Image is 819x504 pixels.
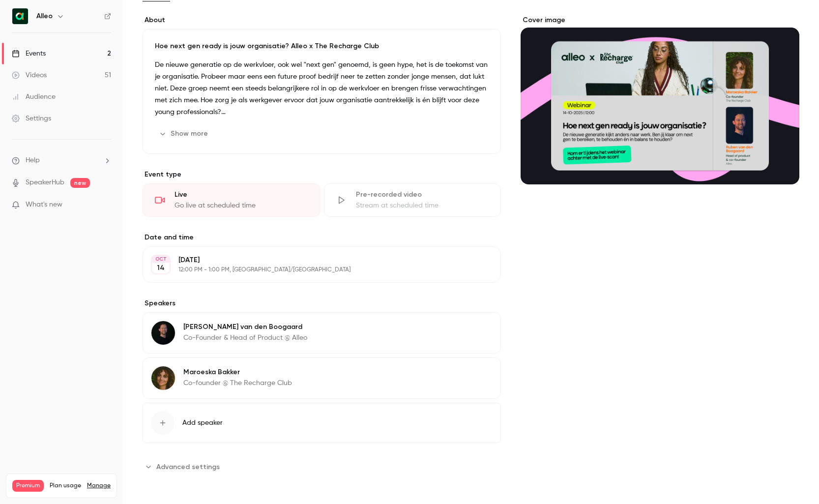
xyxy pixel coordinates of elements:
[26,178,64,188] a: SpeakerHub
[12,114,51,123] div: Settings
[156,462,220,472] span: Advanced settings
[36,11,53,21] h6: Alleo
[70,178,90,188] span: new
[178,255,449,265] p: [DATE]
[324,183,501,217] div: Pre-recorded videoStream at scheduled time
[99,201,111,209] iframe: Noticeable Trigger
[356,201,489,210] div: Stream at scheduled time
[356,190,489,200] div: Pre-recorded video
[178,266,449,274] p: 12:00 PM - 1:00 PM, [GEOGRAPHIC_DATA]/[GEOGRAPHIC_DATA]
[151,321,175,345] img: Ruben van den Boogaard
[143,170,501,179] p: Event type
[175,190,308,200] div: Live
[183,367,292,377] p: Maroeska Bakker
[143,459,226,474] button: Advanced settings
[183,322,307,332] p: [PERSON_NAME] van den Boogaard
[157,263,165,273] p: 14
[26,155,40,166] span: Help
[143,233,501,242] label: Date and time
[155,126,214,142] button: Show more
[521,15,799,25] label: Cover image
[12,92,56,102] div: Audience
[143,298,501,308] label: Speakers
[87,482,111,490] a: Manage
[182,418,223,428] span: Add speaker
[12,49,46,59] div: Events
[12,480,44,492] span: Premium
[12,70,47,80] div: Videos
[175,201,308,210] div: Go live at scheduled time
[183,378,292,388] p: Co-founder @ The Recharge Club
[143,459,501,474] section: Advanced settings
[50,482,81,490] span: Plan usage
[143,357,501,399] div: Maroeska BakkerMaroeska BakkerCo-founder @ The Recharge Club
[26,200,62,210] span: What's new
[155,41,489,51] p: Hoe next gen ready is jouw organisatie? Alleo x The Recharge Club
[521,15,799,184] section: Cover image
[143,183,320,217] div: LiveGo live at scheduled time
[151,366,175,390] img: Maroeska Bakker
[12,155,111,166] li: help-dropdown-opener
[152,256,170,263] div: OCT
[12,8,28,24] img: Alleo
[143,15,501,25] label: About
[155,59,489,118] p: De nieuwe generatie op de werkvloer, ook wel "next gen" genoemd, is geen hype, het is de toekomst...
[143,312,501,354] div: Ruben van den Boogaard[PERSON_NAME] van den BoogaardCo-Founder & Head of Product @ Alleo
[143,403,501,443] button: Add speaker
[183,333,307,343] p: Co-Founder & Head of Product @ Alleo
